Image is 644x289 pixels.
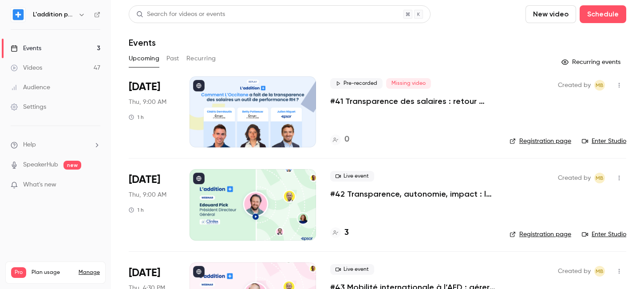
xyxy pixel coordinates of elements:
[344,227,349,239] h4: 3
[558,173,591,183] span: Created by
[129,80,160,94] span: [DATE]
[11,103,46,111] div: Settings
[23,160,58,170] a: SpeakerHub
[594,266,605,277] span: Mylène BELLANGER
[33,10,75,19] h6: L'addition par Epsor
[596,266,604,277] span: MB
[330,189,495,199] a: #42 Transparence, autonomie, impact : la recette Clinitex
[557,55,626,69] button: Recurring events
[79,269,100,276] a: Manage
[596,173,604,183] span: MB
[510,230,571,239] a: Registration page
[594,173,605,183] span: Mylène BELLANGER
[129,190,166,199] span: Thu, 9:00 AM
[525,5,576,23] button: New video
[129,98,166,107] span: Thu, 9:00 AM
[386,78,431,89] span: Missing video
[594,80,605,91] span: Mylène BELLANGER
[580,5,626,23] button: Schedule
[166,51,179,66] button: Past
[510,137,571,146] a: Registration page
[330,96,495,107] a: #41 Transparence des salaires : retour d'expérience de L'Occitane
[558,80,591,91] span: Created by
[11,8,25,22] img: L'addition par Epsor
[344,134,349,146] h4: 0
[11,83,50,92] div: Audience
[11,44,41,53] div: Events
[63,161,81,170] span: new
[330,78,383,89] span: Pre-recorded
[129,76,175,147] div: Oct 16 Thu, 9:00 AM (Europe/Paris)
[129,266,160,280] span: [DATE]
[582,230,626,239] a: Enter Studio
[330,134,349,146] a: 0
[11,63,42,72] div: Videos
[582,137,626,146] a: Enter Studio
[11,267,26,278] span: Pro
[330,171,374,182] span: Live event
[23,180,56,190] span: What's new
[23,140,36,150] span: Help
[186,51,216,66] button: Recurring
[129,114,144,121] div: 1 h
[129,37,156,48] h1: Events
[129,51,159,66] button: Upcoming
[330,264,374,275] span: Live event
[596,80,604,91] span: MB
[129,173,160,187] span: [DATE]
[11,140,100,150] li: help-dropdown-opener
[558,266,591,277] span: Created by
[330,227,349,239] a: 3
[136,10,225,19] div: Search for videos or events
[129,169,175,240] div: Nov 6 Thu, 9:00 AM (Europe/Paris)
[129,206,144,214] div: 1 h
[32,269,73,276] span: Plan usage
